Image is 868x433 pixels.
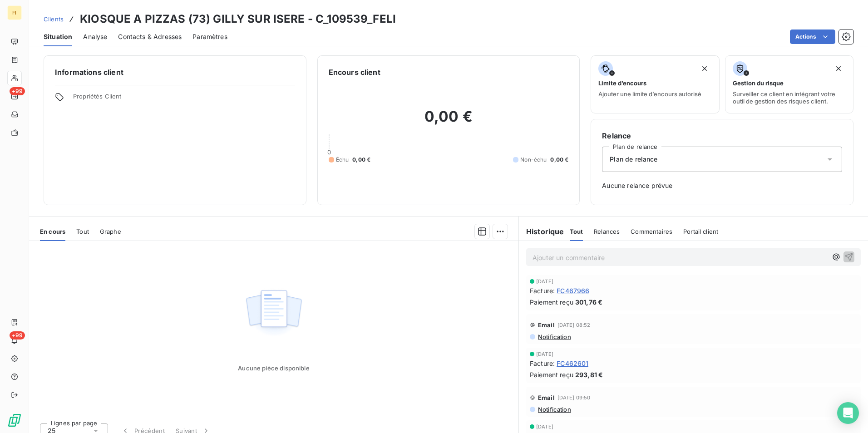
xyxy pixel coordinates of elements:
[530,297,573,307] span: Paiement reçu
[118,32,182,41] span: Contacts & Adresses
[575,297,602,307] span: 301,76 €
[610,155,657,164] span: Plan de relance
[570,228,583,235] span: Tout
[575,370,603,379] span: 293,81 €
[536,351,553,357] span: [DATE]
[557,286,589,295] span: FC467966
[10,87,25,95] span: +99
[631,228,672,235] span: Commentaires
[100,228,121,235] span: Graphe
[44,32,72,41] span: Situation
[80,11,396,27] h3: KIOSQUE A PIZZAS (73) GILLY SUR ISERE - C_109539_FELI
[536,279,553,284] span: [DATE]
[7,413,22,428] img: Logo LeanPay
[591,55,719,113] button: Limite d’encoursAjouter une limite d’encours autorisé
[538,321,555,329] span: Email
[329,67,380,78] h6: Encours client
[598,90,701,98] span: Ajouter une limite d’encours autorisé
[602,130,842,141] h6: Relance
[598,79,646,87] span: Limite d’encours
[44,15,64,24] a: Clients
[733,90,846,105] span: Surveiller ce client en intégrant votre outil de gestion des risques client.
[238,364,309,372] span: Aucune pièce disponible
[83,32,107,41] span: Analyse
[10,331,25,340] span: +99
[76,228,89,235] span: Tout
[530,286,555,295] span: Facture :
[329,108,569,135] h2: 0,00 €
[537,333,571,340] span: Notification
[519,226,564,237] h6: Historique
[336,156,349,164] span: Échu
[530,370,573,379] span: Paiement reçu
[73,93,295,105] span: Propriétés Client
[536,424,553,429] span: [DATE]
[538,394,555,401] span: Email
[55,67,295,78] h6: Informations client
[733,79,784,87] span: Gestion du risque
[602,181,842,190] span: Aucune relance prévue
[44,15,64,23] span: Clients
[725,55,853,113] button: Gestion du risqueSurveiller ce client en intégrant votre outil de gestion des risques client.
[557,395,591,400] span: [DATE] 09:50
[537,406,571,413] span: Notification
[837,402,859,424] div: Open Intercom Messenger
[40,228,65,235] span: En cours
[683,228,718,235] span: Portail client
[594,228,620,235] span: Relances
[520,156,547,164] span: Non-échu
[790,30,835,44] button: Actions
[245,285,303,341] img: Empty state
[557,359,588,368] span: FC462601
[530,359,555,368] span: Facture :
[557,322,591,328] span: [DATE] 08:52
[352,156,370,164] span: 0,00 €
[192,32,227,41] span: Paramètres
[327,148,331,156] span: 0
[7,5,22,20] div: FI
[550,156,568,164] span: 0,00 €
